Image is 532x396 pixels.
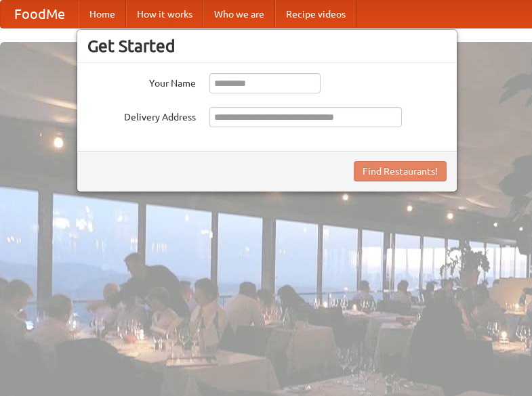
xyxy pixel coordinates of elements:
[203,1,275,28] a: Who we are
[354,161,447,181] button: Find Restaurants!
[87,107,196,124] label: Delivery Address
[275,1,356,28] a: Recipe videos
[87,73,196,90] label: Your Name
[126,1,203,28] a: How it works
[79,1,126,28] a: Home
[1,1,79,28] a: FoodMe
[87,36,447,56] h3: Get Started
